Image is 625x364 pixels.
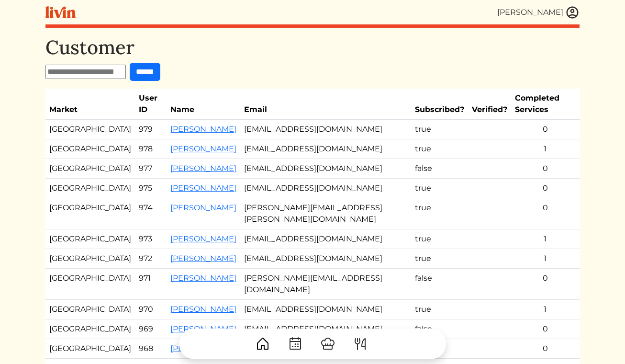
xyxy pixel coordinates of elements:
a: [PERSON_NAME] [170,164,236,173]
td: [GEOGRAPHIC_DATA] [45,120,135,139]
th: User ID [135,89,167,120]
td: true [411,249,468,269]
a: [PERSON_NAME] [170,254,236,263]
td: 1 [511,249,580,269]
img: user_account-e6e16d2ec92f44fc35f99ef0dc9cddf60790bfa021a6ecb1c896eb5d2907b31c.svg [565,5,580,20]
th: Completed Services [511,89,580,120]
td: [EMAIL_ADDRESS][DOMAIN_NAME] [240,159,411,179]
td: [EMAIL_ADDRESS][DOMAIN_NAME] [240,229,411,249]
td: 1 [511,229,580,249]
a: [PERSON_NAME] [170,183,236,193]
td: 0 [511,319,580,339]
img: livin-logo-a0d97d1a881af30f6274990eb6222085a2533c92bbd1e4f22c21b4f0d0e3210c.svg [45,6,76,18]
td: true [411,120,468,139]
a: [PERSON_NAME] [170,125,236,134]
td: 0 [511,159,580,179]
td: 970 [135,300,167,319]
td: [GEOGRAPHIC_DATA] [45,269,135,300]
td: [GEOGRAPHIC_DATA] [45,249,135,269]
td: false [411,269,468,300]
th: Email [240,89,411,120]
div: [PERSON_NAME] [497,7,563,18]
td: true [411,300,468,319]
th: Verified? [468,89,511,120]
td: [GEOGRAPHIC_DATA] [45,139,135,159]
td: [EMAIL_ADDRESS][DOMAIN_NAME] [240,319,411,339]
td: true [411,179,468,198]
td: 1 [511,139,580,159]
th: Subscribed? [411,89,468,120]
td: [EMAIL_ADDRESS][DOMAIN_NAME] [240,249,411,269]
td: [EMAIL_ADDRESS][DOMAIN_NAME] [240,139,411,159]
a: [PERSON_NAME] [170,305,236,314]
th: Name [167,89,240,120]
td: 979 [135,120,167,139]
td: 974 [135,198,167,229]
td: 0 [511,198,580,229]
td: [PERSON_NAME][EMAIL_ADDRESS][DOMAIN_NAME] [240,269,411,300]
td: [GEOGRAPHIC_DATA] [45,198,135,229]
td: 978 [135,139,167,159]
td: false [411,319,468,339]
td: [GEOGRAPHIC_DATA] [45,300,135,319]
td: [GEOGRAPHIC_DATA] [45,319,135,339]
img: ChefHat-a374fb509e4f37eb0702ca99f5f64f3b6956810f32a249b33092029f8484b388.svg [320,336,335,352]
a: [PERSON_NAME] [170,273,236,283]
td: true [411,229,468,249]
td: 0 [511,269,580,300]
th: Market [45,89,135,120]
img: House-9bf13187bcbb5817f509fe5e7408150f90897510c4275e13d0d5fca38e0b5951.svg [255,336,270,352]
td: [GEOGRAPHIC_DATA] [45,179,135,198]
a: [PERSON_NAME] [170,203,236,212]
td: false [411,159,468,179]
a: [PERSON_NAME] [170,144,236,153]
td: 971 [135,269,167,300]
td: [EMAIL_ADDRESS][DOMAIN_NAME] [240,120,411,139]
img: CalendarDots-5bcf9d9080389f2a281d69619e1c85352834be518fbc73d9501aef674afc0d57.svg [288,336,303,352]
td: [EMAIL_ADDRESS][DOMAIN_NAME] [240,300,411,319]
td: [PERSON_NAME][EMAIL_ADDRESS][PERSON_NAME][DOMAIN_NAME] [240,198,411,229]
td: 969 [135,319,167,339]
td: 0 [511,179,580,198]
td: 972 [135,249,167,269]
h1: Customer [45,36,580,59]
img: ForkKnife-55491504ffdb50bab0c1e09e7649658475375261d09fd45db06cec23bce548bf.svg [353,336,368,352]
td: 975 [135,179,167,198]
td: true [411,139,468,159]
a: [PERSON_NAME] [170,234,236,243]
td: [EMAIL_ADDRESS][DOMAIN_NAME] [240,179,411,198]
td: 0 [511,120,580,139]
td: 1 [511,300,580,319]
td: 977 [135,159,167,179]
td: true [411,198,468,229]
td: [GEOGRAPHIC_DATA] [45,159,135,179]
td: 973 [135,229,167,249]
td: [GEOGRAPHIC_DATA] [45,229,135,249]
